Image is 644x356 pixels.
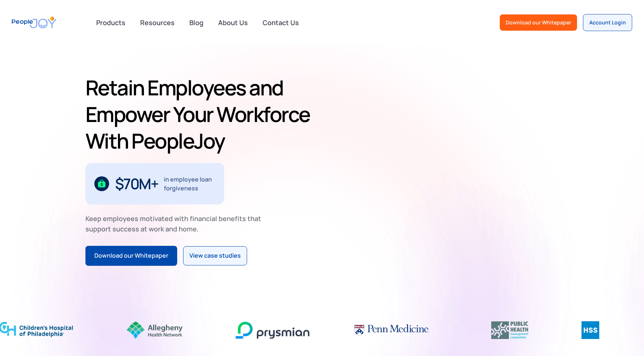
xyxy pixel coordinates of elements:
[583,14,632,31] a: Account Login
[115,178,158,190] div: $70M+
[85,213,267,234] div: Keep employees motivated with financial benefits that support success at work and home.
[506,19,571,26] div: Download our Whitepaper
[94,251,168,261] div: Download our Whitepaper
[85,246,177,266] a: Download our Whitepaper
[92,15,130,30] div: Products
[85,163,224,204] div: 1 / 3
[136,14,179,31] a: Resources
[164,175,215,193] div: in employee loan forgiveness
[183,246,247,265] a: View case studies
[500,14,577,31] a: Download our Whitepaper
[258,14,303,31] a: Contact Us
[589,19,626,26] div: Account Login
[12,12,56,33] a: home
[189,251,241,261] div: View case studies
[85,74,319,154] h1: Retain Employees and Empower Your Workforce With PeopleJoy
[214,14,252,31] a: About Us
[185,14,208,31] a: Blog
